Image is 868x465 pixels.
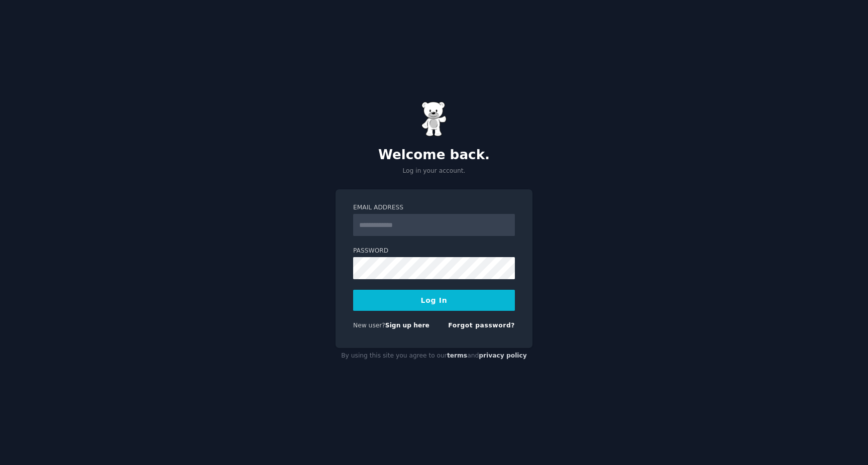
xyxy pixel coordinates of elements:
a: Sign up here [385,322,429,329]
h2: Welcome back. [336,147,532,163]
img: Gummy Bear [421,101,447,137]
label: Email Address [353,203,515,212]
p: Log in your account. [336,167,532,176]
label: Password [353,247,515,256]
a: Forgot password? [448,322,515,329]
a: terms [447,352,467,359]
div: By using this site you agree to our and [336,348,532,364]
button: Log In [353,290,515,311]
a: privacy policy [479,352,527,359]
span: New user? [353,322,385,329]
